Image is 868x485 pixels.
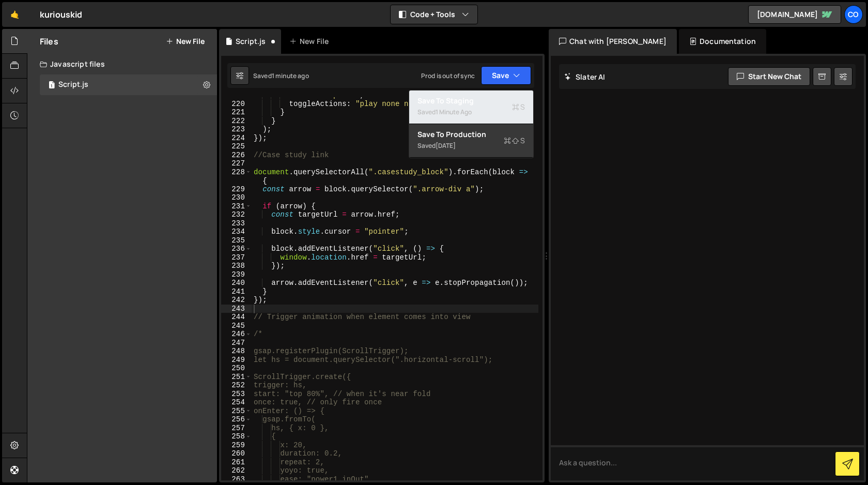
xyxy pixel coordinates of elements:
[236,36,266,47] div: Script.js
[221,407,252,416] div: 255
[221,134,252,143] div: 224
[417,140,525,152] div: Saved
[409,124,533,158] button: Save to ProductionS Saved[DATE]
[417,129,525,140] div: Save to Production
[221,339,252,347] div: 247
[221,100,252,109] div: 220
[679,29,766,54] div: Documentation
[253,71,309,80] div: Saved
[221,432,252,441] div: 258
[221,364,252,373] div: 250
[221,287,252,296] div: 241
[221,253,252,262] div: 237
[221,296,252,305] div: 242
[417,106,525,118] div: Saved
[417,96,525,106] div: Save to Staging
[221,458,252,467] div: 261
[27,54,217,74] div: Javascript files
[221,193,252,202] div: 230
[481,66,531,85] button: Save
[512,102,525,112] span: S
[436,141,456,150] div: [DATE]
[221,168,252,185] div: 228
[221,185,252,194] div: 229
[221,219,252,228] div: 233
[221,245,252,253] div: 236
[221,313,252,322] div: 244
[221,262,252,270] div: 238
[49,82,55,90] span: 1
[221,475,252,484] div: 263
[748,5,841,24] a: [DOMAIN_NAME]
[221,125,252,134] div: 223
[221,424,252,433] div: 257
[221,236,252,245] div: 235
[221,390,252,399] div: 253
[221,373,252,382] div: 251
[409,90,533,124] button: Save to StagingS Saved1 minute ago
[436,108,472,116] div: 1 minute ago
[40,8,83,21] div: kuriouskid
[221,159,252,168] div: 227
[221,356,252,365] div: 249
[549,29,677,54] div: Chat with [PERSON_NAME]
[221,347,252,356] div: 248
[221,228,252,236] div: 234
[221,415,252,424] div: 256
[221,117,252,126] div: 222
[221,441,252,450] div: 259
[221,151,252,160] div: 226
[221,202,252,211] div: 231
[289,36,333,47] div: New File
[221,322,252,330] div: 245
[221,279,252,287] div: 240
[40,74,217,95] div: 16633/45317.js
[221,305,252,313] div: 243
[221,210,252,219] div: 232
[221,108,252,117] div: 221
[728,67,810,86] button: Start new chat
[221,449,252,458] div: 260
[221,270,252,279] div: 239
[391,5,477,24] button: Code + Tools
[221,466,252,475] div: 262
[221,330,252,339] div: 246
[2,2,27,27] a: 🤙
[166,37,205,46] button: New File
[504,135,525,146] span: S
[564,72,606,82] h2: Slater AI
[272,71,309,80] div: 1 minute ago
[58,80,88,89] div: Script.js
[844,5,863,24] a: Co
[221,142,252,151] div: 225
[221,398,252,407] div: 254
[221,381,252,390] div: 252
[40,36,58,47] h2: Files
[421,71,475,80] div: Prod is out of sync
